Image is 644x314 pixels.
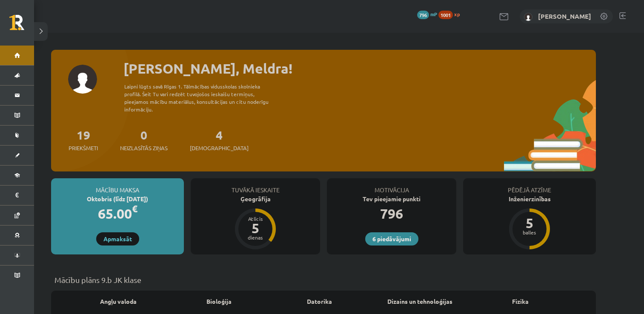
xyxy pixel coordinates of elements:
[463,194,596,203] div: Inženierzinības
[327,178,456,194] div: Motivācija
[512,297,529,306] a: Fizika
[96,232,139,245] a: Apmaksāt
[463,194,596,251] a: Inženierzinības 5 balles
[454,11,460,17] span: xp
[123,58,596,79] div: [PERSON_NAME], Meldra!
[120,127,168,152] a: 0Neizlasītās ziņas
[51,178,184,194] div: Mācību maksa
[417,11,429,19] span: 796
[190,144,249,152] span: [DEMOGRAPHIC_DATA]
[190,127,249,152] a: 4[DEMOGRAPHIC_DATA]
[51,203,184,224] div: 65.00
[54,274,592,285] p: Mācību plāns 9.b JK klase
[438,11,464,17] a: 1001 xp
[100,297,137,306] a: Angļu valoda
[365,232,418,245] a: 6 piedāvājumi
[124,83,283,113] div: Laipni lūgts savā Rīgas 1. Tālmācības vidusskolas skolnieka profilā. Šeit Tu vari redzēt tuvojošo...
[417,11,437,17] a: 796 mP
[517,230,542,235] div: balles
[438,11,453,19] span: 1001
[524,13,532,21] img: Meldra Mežvagare
[132,203,137,215] span: €
[243,221,268,235] div: 5
[191,194,320,251] a: Ģeogrāfija Atlicis 5 dienas
[387,297,452,306] a: Dizains un tehnoloģijas
[206,297,232,306] a: Bioloģija
[243,235,268,240] div: dienas
[243,216,268,221] div: Atlicis
[191,194,320,203] div: Ģeogrāfija
[307,297,332,306] a: Datorika
[51,194,184,203] div: Oktobris (līdz [DATE])
[463,178,596,194] div: Pēdējā atzīme
[517,216,542,230] div: 5
[69,127,98,152] a: 19Priekšmeti
[327,194,456,203] div: Tev pieejamie punkti
[430,11,437,17] span: mP
[9,15,34,36] a: Rīgas 1. Tālmācības vidusskola
[538,12,591,20] a: [PERSON_NAME]
[120,144,168,152] span: Neizlasītās ziņas
[69,144,98,152] span: Priekšmeti
[191,178,320,194] div: Tuvākā ieskaite
[327,203,456,224] div: 796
